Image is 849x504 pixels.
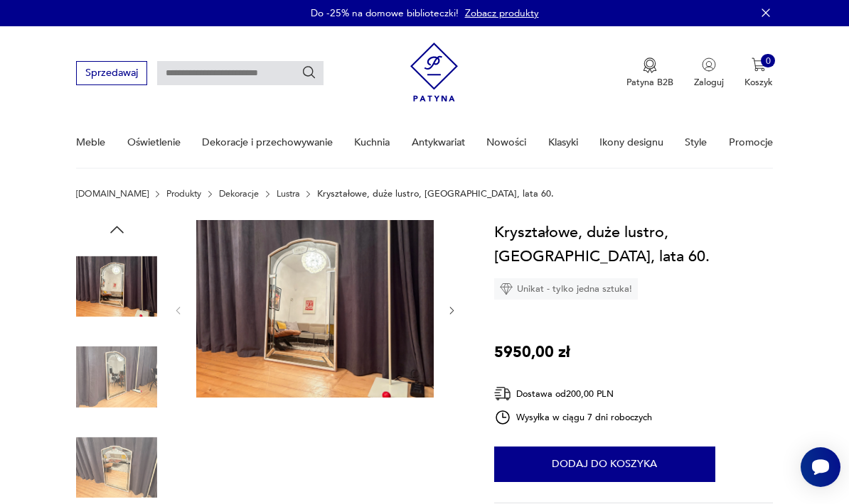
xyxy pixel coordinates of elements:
[486,118,526,167] a: Nowości
[626,76,673,89] p: Patyna B2B
[127,118,181,167] a: Oświetlenie
[311,6,459,20] p: Do -25% na domowe biblioteczki!
[500,283,513,295] img: Ikona diamentu
[752,57,766,72] img: Ikona koszyka
[494,220,773,268] h1: Kryształowe, duże lustro, [GEOGRAPHIC_DATA], lata 60.
[643,57,657,73] img: Ikona medalu
[694,57,724,89] button: Zaloguj
[801,447,840,487] iframe: Smartsupp widget button
[626,57,673,89] a: Ikona medaluPatyna B2B
[744,57,773,89] button: 0Koszyk
[76,118,105,167] a: Meble
[702,57,716,72] img: Ikonka użytkownika
[494,340,570,364] p: 5950,00 zł
[744,76,773,89] p: Koszyk
[494,278,638,300] div: Unikat - tylko jedna sztuka!
[626,57,673,89] button: Patyna B2B
[548,118,578,167] a: Klasyki
[685,118,707,167] a: Style
[202,118,333,167] a: Dekoracje i przechowywanie
[694,76,724,89] p: Zaloguj
[76,189,149,199] a: [DOMAIN_NAME]
[354,118,390,167] a: Kuchnia
[76,61,146,84] button: Sprzedawaj
[494,385,652,402] div: Dostawa od 200,00 PLN
[277,189,300,199] a: Lustra
[412,118,465,167] a: Antykwariat
[761,54,775,68] div: 0
[494,409,652,426] div: Wysyłka w ciągu 7 dni roboczych
[465,6,539,20] a: Zobacz produkty
[196,220,434,398] img: Zdjęcie produktu Kryształowe, duże lustro, Włochy, lata 60.
[166,189,201,199] a: Produkty
[317,189,554,199] p: Kryształowe, duże lustro, [GEOGRAPHIC_DATA], lata 60.
[301,65,317,81] button: Szukaj
[219,189,259,199] a: Dekoracje
[76,70,146,78] a: Sprzedawaj
[494,385,511,402] img: Ikona dostawy
[494,447,715,482] button: Dodaj do koszyka
[410,38,458,106] img: Patyna - sklep z meblami i dekoracjami vintage
[729,118,773,167] a: Promocje
[76,336,157,417] img: Zdjęcie produktu Kryształowe, duże lustro, Włochy, lata 60.
[76,246,157,327] img: Zdjęcie produktu Kryształowe, duże lustro, Włochy, lata 60.
[599,118,663,167] a: Ikony designu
